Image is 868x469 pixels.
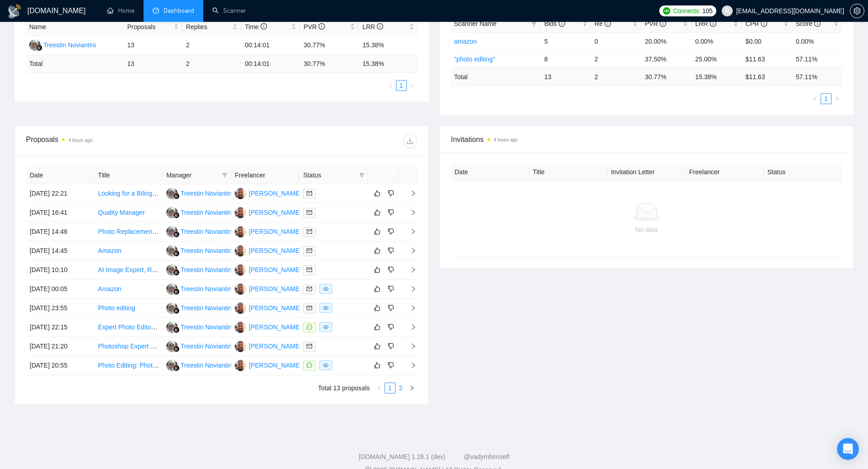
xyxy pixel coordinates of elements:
div: Treestin Noviantini [180,341,233,351]
span: PVR [645,20,666,27]
span: dislike [388,343,394,350]
span: setting [850,7,864,15]
td: $ 11.63 [742,68,792,86]
span: like [374,304,380,312]
button: right [832,93,842,104]
span: like [374,266,380,273]
a: TNTreestin Noviantini [166,342,233,349]
button: like [372,341,383,352]
div: Open Intercom Messenger [837,438,859,460]
th: Replies [182,18,241,36]
a: setting [850,7,864,15]
span: info-circle [660,20,666,27]
span: like [374,285,380,292]
span: like [374,323,380,331]
span: right [403,228,416,235]
span: Status [303,170,355,180]
td: 15.38 % [692,68,742,86]
div: [PERSON_NAME] [249,360,301,370]
span: dislike [388,323,394,331]
td: 13 [123,36,182,55]
span: eye [323,324,329,330]
span: 105 [702,6,712,16]
time: 4 hours ago [494,137,518,142]
img: gigradar-bm.png [173,288,180,295]
td: 13 [540,68,591,86]
td: Photo Replacement on Plastic Card for School Project [94,222,163,242]
div: Treestin Noviantini [43,40,96,50]
span: Scanner Name [454,20,497,27]
span: info-circle [318,23,325,30]
td: $11.63 [742,50,792,68]
td: 00:14:01 [241,55,300,73]
a: TNTreestin Noviantini [166,323,233,330]
td: Photo editing [94,299,163,318]
td: 13 [123,55,182,73]
span: dislike [388,304,394,312]
th: Title [94,166,163,184]
td: 57.11 % [792,68,842,86]
li: Next Page [832,93,842,104]
a: searchScanner [212,7,246,15]
span: LRR [362,23,383,30]
span: Invitations [451,134,842,145]
td: [DATE] 22:15 [26,318,94,337]
span: right [403,190,416,197]
span: info-circle [761,20,767,27]
td: 0.00% [792,32,842,50]
span: dislike [388,209,394,216]
span: dislike [388,266,394,273]
span: left [376,385,382,391]
img: TN [166,283,178,295]
a: Amazon [98,285,121,292]
div: No data [458,225,835,235]
a: SN[PERSON_NAME] [235,189,301,197]
td: [DATE] 10:10 [26,261,94,280]
div: [PERSON_NAME] [249,188,301,198]
span: filter [529,17,539,30]
span: filter [531,21,537,26]
td: 30.77 % [300,55,359,73]
span: eye [323,363,329,368]
a: AI Image Expert, Realistic Before/After Photos [98,266,229,273]
span: mail [307,229,312,234]
th: Date [26,166,94,184]
div: [PERSON_NAME] [249,246,301,256]
td: 2 [591,68,641,86]
button: like [372,303,383,313]
td: Amazon [94,242,163,261]
td: [DATE] 00:05 [26,280,94,299]
td: 30.77 % [641,68,691,86]
th: Proposals [123,18,182,36]
button: dislike [385,322,396,333]
span: mail [307,286,312,292]
span: mail [307,305,312,311]
span: right [403,324,416,330]
td: [DATE] 16:41 [26,203,94,222]
span: dislike [388,247,394,254]
span: download [403,137,417,145]
button: dislike [385,264,396,275]
a: TNTreestin Noviantini [166,266,233,273]
a: Photoshop Expert Needed for Professional Headshot Editing [98,343,269,350]
a: SN[PERSON_NAME] [235,323,301,330]
span: info-circle [710,20,716,27]
a: TNTreestin Noviantini [29,41,96,48]
img: gigradar-bm.png [173,231,180,237]
img: gigradar-bm.png [173,269,180,276]
span: right [403,209,416,216]
button: setting [850,4,864,18]
td: Photoshop Expert Needed for Professional Headshot Editing [94,337,163,356]
img: SN [235,360,246,371]
img: gigradar-bm.png [173,365,180,371]
td: [DATE] 23:55 [26,299,94,318]
span: PVR [303,23,325,30]
button: right [407,80,418,91]
td: $0.00 [742,32,792,50]
a: SN[PERSON_NAME] [235,342,301,349]
a: TNTreestin Noviantini [166,247,233,254]
td: [DATE] 14:46 [26,222,94,242]
td: 5 [540,32,591,50]
div: [PERSON_NAME] [249,265,301,275]
img: SN [235,245,246,257]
